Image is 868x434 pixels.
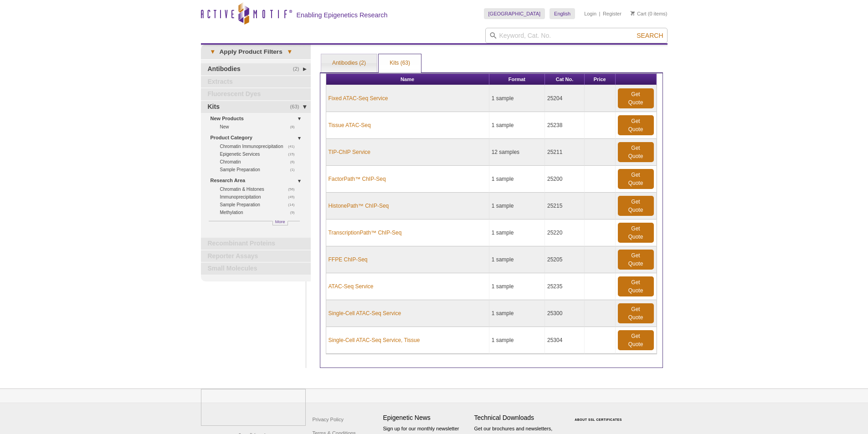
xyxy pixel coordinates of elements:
a: TranscriptionPath™ ChIP-Seq [329,229,402,237]
a: Cart [631,10,647,17]
a: (56)Chromatin & Histones [220,185,300,193]
a: (9)Methylation [220,209,300,216]
td: 1 sample [489,166,545,193]
th: Name [326,74,489,85]
a: (2)Antibodies [201,63,311,75]
a: Single-Cell ATAC-Seq Service, Tissue [329,336,420,344]
span: (56) [288,185,299,193]
span: (15) [288,150,299,158]
a: Reporter Assays [201,250,311,262]
a: Fluorescent Dyes [201,88,311,100]
td: 1 sample [489,273,545,300]
h2: Enabling Epigenetics Research [297,11,388,19]
a: Get Quote [618,88,654,108]
li: (0 items) [631,8,668,19]
a: Login [584,10,596,17]
span: (8) [290,123,300,131]
span: (1) [290,166,300,174]
span: (9) [290,209,300,216]
th: Price [585,74,616,85]
button: Search [634,31,666,40]
h4: Epigenetic News [383,414,470,422]
a: Extracts [201,76,311,88]
a: FactorPath™ ChIP-Seq [329,175,386,183]
a: (63)Kits [201,101,311,113]
td: 1 sample [489,220,545,246]
span: (41) [288,143,299,150]
a: (14)Sample Preparation [220,201,300,209]
a: Get Quote [618,303,654,323]
td: 25204 [545,85,585,112]
td: 1 sample [489,85,545,112]
span: (14) [288,201,299,209]
a: (8)New [220,123,300,131]
a: TIP-ChIP Service [329,148,370,156]
a: Antibodies (2) [321,54,377,72]
a: HistonePath™ ChIP-Seq [329,202,389,210]
a: Get Quote [618,223,654,243]
img: Active Motif, [201,389,306,426]
td: 25215 [545,193,585,220]
a: Tissue ATAC-Seq [329,121,371,129]
table: Click to Verify - This site chose Symantec SSL for secure e-commerce and confidential communicati... [565,405,634,425]
span: Search [637,32,663,39]
td: 25300 [545,300,585,327]
th: Format [489,74,545,85]
a: Recombinant Proteins [201,238,311,250]
a: (15)Epigenetic Services [220,150,300,158]
td: 25235 [545,273,585,300]
a: Single-Cell ATAC-Seq Service [329,309,401,317]
a: ABOUT SSL CERTIFICATES [575,418,622,421]
li: | [599,8,601,19]
a: [GEOGRAPHIC_DATA] [484,8,545,19]
a: More [272,221,288,225]
td: 25211 [545,139,585,166]
a: Kits (63) [379,54,421,72]
a: Get Quote [618,169,654,189]
a: (41)Chromatin Immunoprecipitation [220,143,300,150]
a: Get Quote [618,115,654,135]
a: Fixed ATAC-Seq Service [329,94,388,102]
td: 25200 [545,166,585,193]
td: 1 sample [489,300,545,327]
input: Keyword, Cat. No. [485,28,668,43]
span: (45) [288,193,299,201]
td: 12 samples [489,139,545,166]
a: Register [603,10,621,17]
span: More [275,218,285,225]
a: FFPE ChIP-Seq [329,255,368,264]
span: ▾ [205,48,220,56]
a: ▾Apply Product Filters▾ [201,45,311,59]
td: 25304 [545,327,585,354]
a: Small Molecules [201,263,311,275]
a: Get Quote [618,276,654,296]
a: Get Quote [618,142,654,162]
a: (6)Chromatin [220,158,300,166]
a: (1)Sample Preparation [220,166,300,174]
span: ▾ [282,48,297,56]
td: 1 sample [489,193,545,220]
td: 1 sample [489,112,545,139]
span: (2) [293,63,304,75]
img: Your Cart [631,11,635,15]
th: Cat No. [545,74,585,85]
a: Get Quote [618,250,654,270]
td: 25238 [545,112,585,139]
td: 1 sample [489,327,545,354]
a: New Products [211,114,305,123]
a: Get Quote [618,330,654,350]
a: ATAC-Seq Service [329,282,374,291]
a: English [550,8,575,19]
td: 25220 [545,220,585,246]
td: 25205 [545,246,585,273]
a: Get Quote [618,196,654,216]
span: (63) [290,101,304,113]
a: Product Category [211,133,305,143]
a: (45)Immunoprecipitation [220,193,300,201]
a: Research Area [211,176,305,185]
h4: Technical Downloads [474,414,561,422]
td: 1 sample [489,246,545,273]
span: (6) [290,158,300,166]
a: Privacy Policy [310,413,346,426]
